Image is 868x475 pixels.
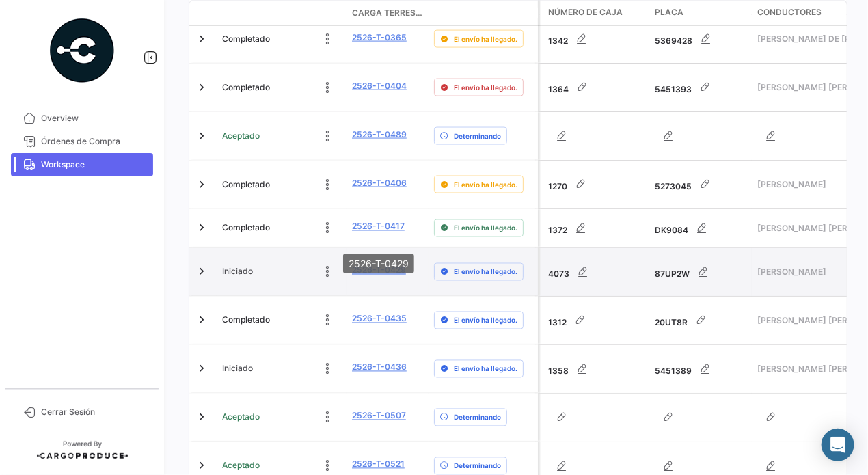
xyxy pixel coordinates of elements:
[655,74,746,101] div: 5451393
[11,130,153,153] a: Órdenes de Compra
[352,221,405,233] a: 2526-T-0417
[352,459,405,471] a: 2526-T-0521
[454,82,517,93] span: El envío ha llegado.
[195,81,208,94] a: Expand/Collapse Row
[195,411,208,424] a: Expand/Collapse Row
[195,221,208,235] a: Expand/Collapse Row
[548,215,644,242] div: 1372
[454,223,517,234] span: El envío ha llegado.
[217,8,347,18] datatable-header-cell: Estado
[222,130,260,142] span: Aceptado
[454,179,517,190] span: El envío ha llegado.
[757,6,822,18] span: Conductores
[548,6,623,18] span: Número de Caja
[548,74,644,101] div: 1364
[454,364,517,375] span: El envío ha llegado.
[343,254,414,273] div: 2526-T-0429
[352,362,407,374] a: 2526-T-0436
[41,406,148,418] span: Cerrar Sesión
[655,307,746,334] div: 20UT8R
[548,25,644,53] div: 1342
[222,178,270,191] span: Completado
[352,80,407,92] a: 2526-T-0404
[454,131,501,141] span: Determinando
[454,33,517,44] span: El envío ha llegado.
[222,81,270,94] span: Completado
[195,178,208,191] a: Expand/Collapse Row
[352,31,407,44] a: 2526-T-0365
[352,7,423,19] span: Carga Terrestre #
[655,355,746,383] div: 5451389
[11,107,153,130] a: Overview
[11,153,153,176] a: Workspace
[548,355,644,383] div: 1358
[195,314,208,327] a: Expand/Collapse Row
[222,460,260,472] span: Aceptado
[454,267,517,277] span: El envío ha llegado.
[655,171,746,198] div: 5273045
[655,6,683,18] span: Placa
[655,258,746,286] div: 87UP2W
[195,265,208,279] a: Expand/Collapse Row
[195,129,208,143] a: Expand/Collapse Row
[41,159,148,171] span: Workspace
[195,362,208,376] a: Expand/Collapse Row
[352,313,407,325] a: 2526-T-0435
[347,1,429,25] datatable-header-cell: Carga Terrestre #
[548,307,644,334] div: 1312
[222,314,270,327] span: Completado
[822,429,854,461] div: Abrir Intercom Messenger
[195,459,208,473] a: Expand/Collapse Row
[429,8,538,18] datatable-header-cell: Delay Status
[655,215,746,242] div: DK9084
[41,135,148,148] span: Órdenes de Compra
[548,171,644,198] div: 1270
[352,410,406,422] a: 2526-T-0507
[454,412,501,423] span: Determinando
[41,112,148,124] span: Overview
[352,128,407,141] a: 2526-T-0489
[454,461,501,472] span: Determinando
[195,32,208,46] a: Expand/Collapse Row
[222,222,270,234] span: Completado
[352,177,407,189] a: 2526-T-0406
[548,258,644,286] div: 4073
[222,411,260,424] span: Aceptado
[222,363,253,375] span: Iniciado
[222,266,253,278] span: Iniciado
[454,315,517,326] span: El envío ha llegado.
[222,33,270,45] span: Completado
[540,1,649,25] datatable-header-cell: Número de Caja
[48,16,116,85] img: powered-by.png
[655,25,746,53] div: 5369428
[649,1,752,25] datatable-header-cell: Placa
